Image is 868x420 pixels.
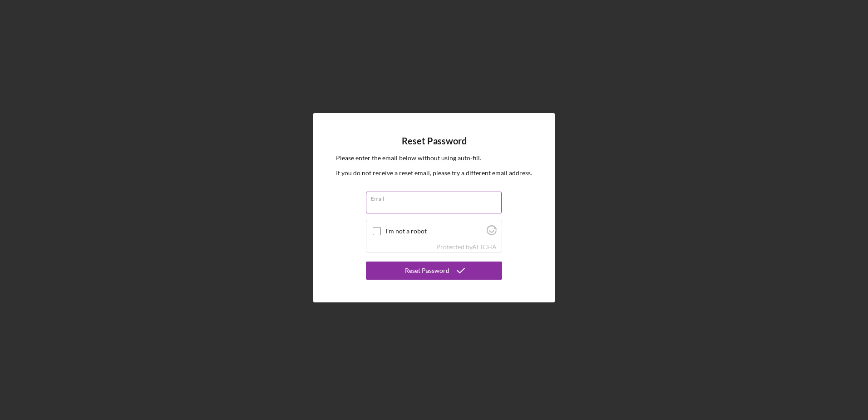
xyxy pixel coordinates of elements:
[366,262,502,280] button: Reset Password
[436,243,497,251] div: Protected by
[405,262,449,280] div: Reset Password
[336,153,532,163] p: Please enter the email below without using auto-fill.
[472,243,497,251] a: Visit Altcha.org
[487,229,497,237] a: Visit Altcha.org
[371,192,502,202] label: Email
[336,168,532,178] p: If you do not receive a reset email, please try a different email address.
[402,136,467,146] h4: Reset Password
[385,227,484,235] label: I'm not a robot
